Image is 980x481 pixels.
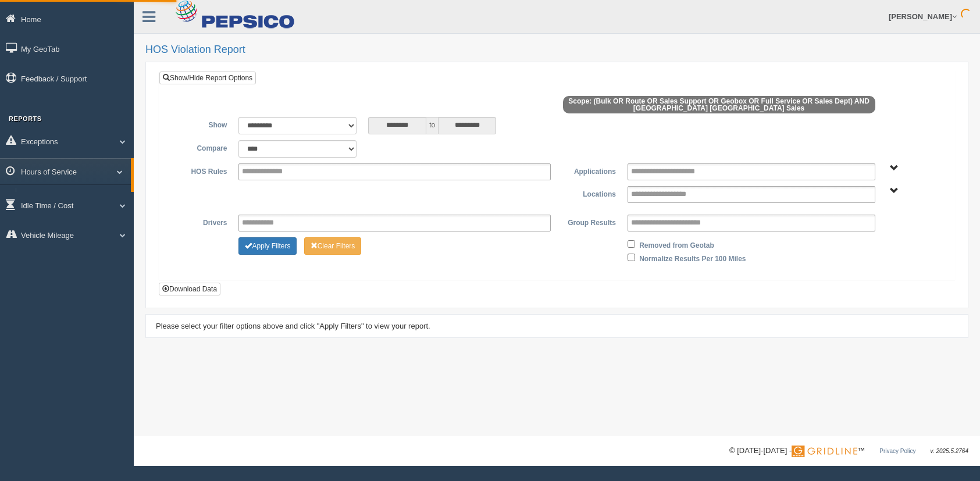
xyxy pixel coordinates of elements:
[168,163,233,177] label: HOS Rules
[168,117,233,131] label: Show
[304,237,362,255] button: Change Filter Options
[156,322,430,330] span: Please select your filter options above and click "Apply Filters" to view your report.
[729,445,968,457] div: © [DATE]-[DATE] - ™
[557,186,622,200] label: Locations
[931,448,968,454] span: v. 2025.5.2764
[168,215,233,229] label: Drivers
[639,251,746,265] label: Normalize Results Per 100 Miles
[159,283,220,295] button: Download Data
[557,163,621,177] label: Applications
[21,188,131,209] a: HOS Explanation Reports
[168,140,233,154] label: Compare
[145,44,968,56] h2: HOS Violation Report
[557,215,621,229] label: Group Results
[159,72,256,84] a: Show/Hide Report Options
[879,448,915,454] a: Privacy Policy
[238,237,297,255] button: Change Filter Options
[563,96,875,113] span: Scope: (Bulk OR Route OR Sales Support OR Geobox OR Full Service OR Sales Dept) AND [GEOGRAPHIC_D...
[426,117,438,134] span: to
[639,237,714,251] label: Removed from Geotab
[792,446,857,457] img: Gridline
